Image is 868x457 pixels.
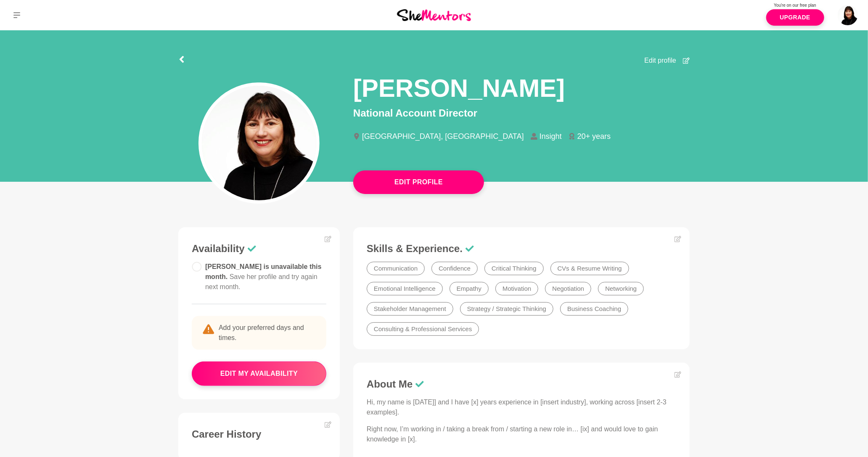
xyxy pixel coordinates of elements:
[192,242,326,255] h3: Availability
[353,106,690,121] p: National Account Director
[205,273,318,290] span: Save her profile and try again next month.
[353,170,484,194] button: Edit Profile
[192,316,326,350] p: Add your preferred days and times.
[766,2,824,8] p: You're on our free plan
[353,133,531,140] li: [GEOGRAPHIC_DATA], [GEOGRAPHIC_DATA]
[205,263,322,290] span: [PERSON_NAME] is unavailable this month.
[353,72,565,104] h1: [PERSON_NAME]
[367,397,676,417] p: Hi, my name is [DATE]] and I have [x] years experience in [insert industry], working across [inse...
[192,428,326,441] h3: Career History
[531,133,569,140] li: Insight
[766,9,824,26] a: Upgrade
[397,9,471,21] img: She Mentors Logo
[569,133,618,140] li: 20+ years
[838,5,858,25] img: Julieanne Davies
[367,378,676,391] h3: About Me
[367,424,676,444] p: Right now, I’m working in / taking a break from / starting a new role in… [ix] and would love to ...
[192,361,326,386] button: edit my availability
[367,242,676,255] h3: Skills & Experience.
[644,56,676,66] span: Edit profile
